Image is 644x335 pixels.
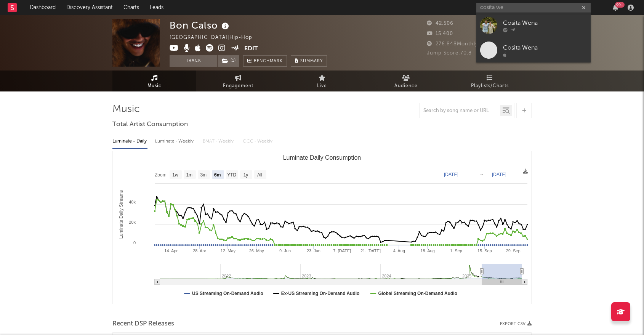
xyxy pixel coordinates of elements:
[476,13,591,38] a: Cosita Wena
[300,59,323,63] span: Summary
[129,220,136,224] text: 20k
[196,71,280,91] a: Engagement
[476,38,591,63] a: Cosita Wena
[333,248,351,253] text: 7. [DATE]
[506,248,521,253] text: 29. Sep
[227,172,236,178] text: YTD
[186,172,192,178] text: 1m
[170,33,261,42] div: [GEOGRAPHIC_DATA] | Hip-Hop
[291,55,327,67] button: Summary
[281,291,360,296] text: Ex-US Streaming On-Demand Audio
[112,120,188,129] span: Total Artist Consumption
[249,248,264,253] text: 26. May
[427,51,472,56] span: Jump Score: 70.8
[155,172,167,178] text: Zoom
[112,135,147,148] div: Luminate - Daily
[450,248,462,253] text: 1. Sep
[214,172,221,178] text: 6m
[360,248,381,253] text: 21. [DATE]
[479,172,484,177] text: →
[448,71,532,91] a: Playlists/Charts
[133,240,136,245] text: 0
[364,71,448,91] a: Audience
[164,248,178,253] text: 14. Apr
[279,248,291,253] text: 9. Jun
[129,200,136,204] text: 40k
[613,5,618,11] button: 99+
[112,71,196,91] a: Music
[615,2,625,8] div: 99 +
[283,154,361,161] text: Luminate Daily Consumption
[113,151,531,304] svg: Luminate Daily Consumption
[394,82,418,91] span: Audience
[476,3,591,13] input: Search for artists
[420,248,434,253] text: 18. Aug
[503,18,587,27] div: Cosita Wena
[221,248,236,253] text: 12. May
[427,42,503,46] span: 276.848 Monthly Listeners
[170,19,231,32] div: Bon Calso
[192,291,263,296] text: US Streaming On-Demand Audio
[244,172,248,178] text: 1y
[420,108,500,114] input: Search by song name or URL
[223,82,253,91] span: Engagement
[244,44,258,54] button: Edit
[427,31,453,36] span: 15.400
[477,248,492,253] text: 15. Sep
[200,172,207,178] text: 3m
[317,82,327,91] span: Live
[155,135,195,148] div: Luminate - Weekly
[172,172,178,178] text: 1w
[147,82,162,91] span: Music
[218,55,239,67] button: (1)
[119,190,124,239] text: Luminate Daily Streams
[170,55,217,67] button: Track
[280,71,364,91] a: Live
[254,57,283,66] span: Benchmark
[217,55,240,67] span: ( 1 )
[378,291,457,296] text: Global Streaming On-Demand Audio
[307,248,320,253] text: 23. Jun
[444,172,458,177] text: [DATE]
[503,43,587,52] div: Cosita Wena
[112,319,174,329] span: Recent DSP Releases
[500,322,532,326] button: Export CSV
[492,172,506,177] text: [DATE]
[427,21,453,26] span: 42.506
[257,172,262,178] text: All
[193,248,206,253] text: 28. Apr
[393,248,405,253] text: 4. Aug
[471,82,509,91] span: Playlists/Charts
[243,55,287,67] a: Benchmark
